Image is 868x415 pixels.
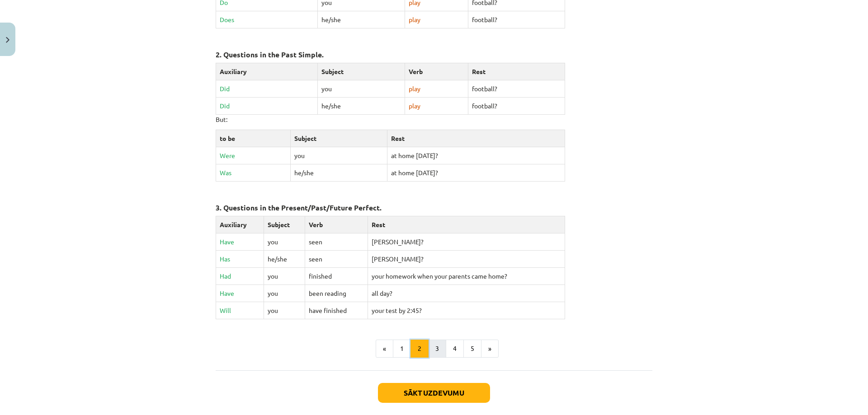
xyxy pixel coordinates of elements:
button: 5 [463,340,481,358]
td: he/she [318,11,405,28]
td: football? [468,80,565,98]
nav: Page navigation example [216,340,652,358]
td: he/she [264,251,305,268]
td: you [264,268,305,285]
td: football? [468,11,565,28]
span: Had [220,272,231,280]
td: you [291,147,387,164]
button: « [376,340,393,358]
td: at home [DATE]? [387,164,565,182]
td: football? [468,98,565,115]
button: 2 [410,340,429,358]
span: Has [220,255,230,263]
span: Does [220,15,234,23]
span: play [409,102,420,110]
td: Verb [405,63,468,80]
td: Subject [318,63,405,80]
td: you [318,80,405,98]
td: you [264,285,305,302]
td: at home [DATE]? [387,147,565,164]
span: Did [220,102,230,110]
td: Auxiliary [216,63,318,80]
td: Verb [305,216,368,233]
button: » [481,340,499,358]
span: Have [220,289,234,297]
td: been reading [305,285,368,302]
button: 3 [428,340,446,358]
td: Subject [291,130,387,147]
td: [PERSON_NAME]? [368,251,565,268]
td: all day? [368,285,565,302]
td: Subject [264,216,305,233]
span: Have [220,238,234,246]
span: Will [220,306,231,314]
img: icon-close-lesson-0947bae3869378f0d4975bcd49f059093ad1ed9edebbc8119c70593378902aed.svg [6,37,9,43]
button: Sākt uzdevumu [378,383,490,403]
span: Were [220,151,235,159]
td: [PERSON_NAME]? [368,233,565,251]
strong: 3. Questions in the Present/Past/Future Perfect. [216,203,382,212]
td: seen [305,251,368,268]
td: you [264,233,305,251]
td: finished [305,268,368,285]
td: your homework when your parents came home? [368,268,565,285]
strong: 2. Questions in the Past Simple. [216,50,324,59]
span: play [409,84,420,93]
td: he/she [291,164,387,182]
td: Rest [468,63,565,80]
button: 4 [446,340,464,358]
td: your test by 2:45? [368,302,565,319]
td: you [264,302,305,319]
td: seen [305,233,368,251]
p: But: [216,115,652,124]
td: Auxiliary [216,216,264,233]
span: Did [220,84,230,93]
td: he/she [318,98,405,115]
span: play [409,15,420,23]
td: to be [216,130,291,147]
span: Was [220,168,231,177]
td: Rest [387,130,565,147]
td: Rest [368,216,565,233]
button: 1 [393,340,411,358]
td: have finished [305,302,368,319]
